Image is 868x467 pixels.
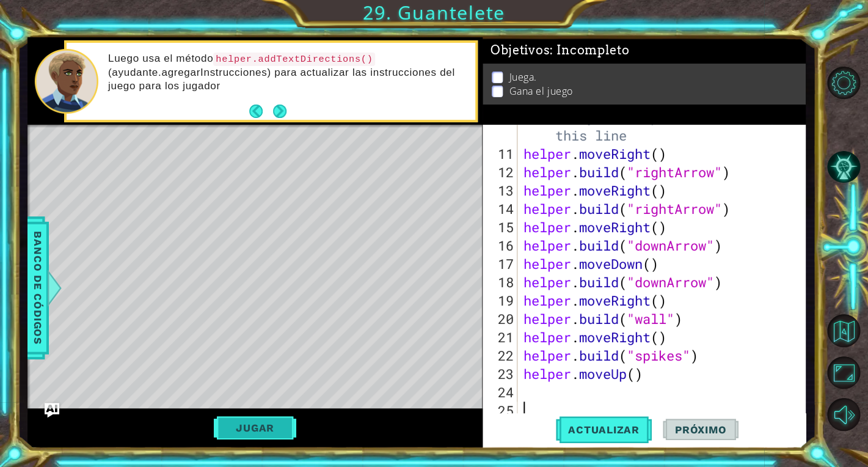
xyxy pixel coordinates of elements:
[827,398,859,430] button: Sonido apagado
[827,314,859,347] button: Volver al mapa
[491,43,630,58] span: Objetivos
[485,145,517,163] div: 11
[485,347,517,365] div: 22
[108,52,467,93] p: Luego usa el método (ayudante.agregarInstrucciones) para actualizar las instrucciones del juego p...
[827,150,859,183] button: Pista IA
[827,67,859,99] button: Opciones de nivel
[213,53,375,66] code: helper.addTextDirections()
[509,84,572,98] p: Gana el juego
[249,105,273,118] button: Back
[485,383,517,402] div: 24
[485,200,517,218] div: 14
[485,328,517,347] div: 21
[485,218,517,237] div: 15
[485,365,517,383] div: 23
[28,225,48,351] span: Banco de códigos
[485,182,517,200] div: 13
[485,255,517,273] div: 17
[556,413,652,446] button: Actualizar
[485,310,517,328] div: 20
[550,43,629,57] span: : Incompleto
[45,403,59,417] button: Ask AI
[663,413,739,446] button: Próximo
[485,237,517,255] div: 16
[827,356,859,389] button: Maximizar navegador
[663,424,739,436] span: Próximo
[485,273,517,292] div: 18
[556,424,652,436] span: Actualizar
[268,100,291,123] button: Next
[485,292,517,310] div: 19
[214,416,296,439] button: Jugar
[509,70,536,84] p: Juega.
[485,163,517,182] div: 12
[829,309,868,351] a: Volver al mapa
[485,108,517,145] div: 10
[485,402,517,420] div: 25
